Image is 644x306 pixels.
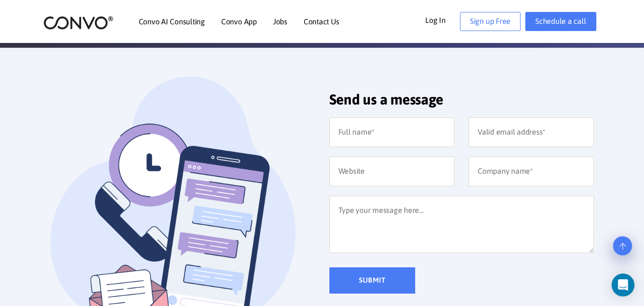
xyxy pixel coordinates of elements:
[43,15,113,30] img: logo_2.png
[329,157,455,186] input: Website
[273,18,287,25] a: Jobs
[469,157,594,186] input: Company name*
[304,18,339,25] a: Contact Us
[221,18,257,25] a: Convo App
[525,12,596,31] a: Schedule a call
[425,12,460,27] a: Log In
[612,274,634,296] div: Open Intercom Messenger
[329,117,455,147] input: Full name*
[329,91,594,115] h2: Send us a message
[329,267,415,294] input: Submit
[460,12,521,31] a: Sign up Free
[469,117,594,147] input: Valid email address*
[139,18,205,25] a: Convo AI Consulting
